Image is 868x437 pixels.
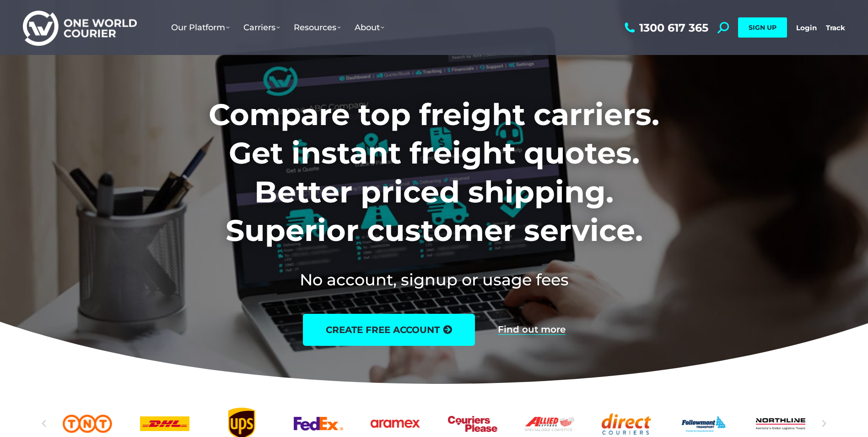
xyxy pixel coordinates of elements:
h2: No account, signup or usage fees [148,268,720,291]
span: About [355,22,384,33]
a: Resources [287,13,348,42]
span: SIGN UP [749,23,776,32]
span: Our Platform [171,22,230,33]
a: Find out more [498,325,566,335]
a: Carriers [237,13,287,42]
span: Resources [294,22,341,33]
a: About [348,13,391,42]
a: Track [826,23,845,32]
a: SIGN UP [738,17,787,38]
a: Our Platform [164,13,237,42]
a: 1300 617 365 [622,22,708,33]
a: Login [796,23,817,32]
h1: Compare top freight carriers. Get instant freight quotes. Better priced shipping. Superior custom... [148,95,720,250]
img: One World Courier [23,9,137,46]
span: Carriers [243,22,280,33]
a: create free account [303,314,475,346]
